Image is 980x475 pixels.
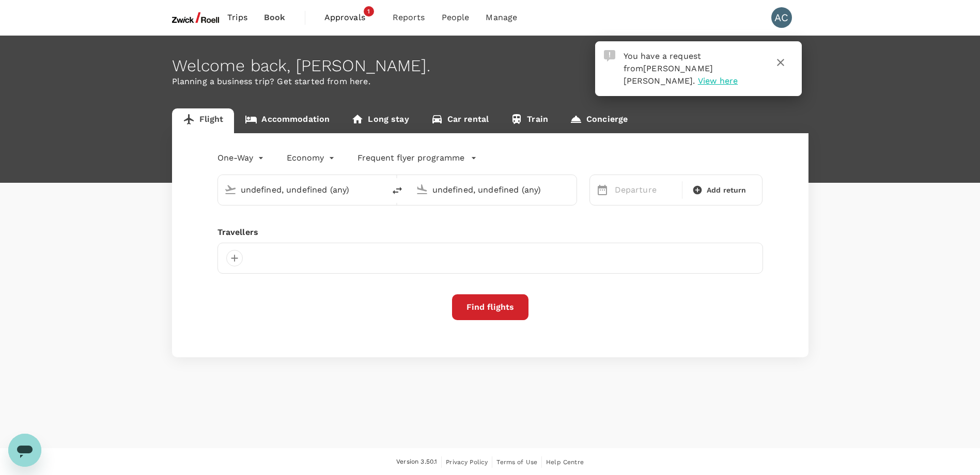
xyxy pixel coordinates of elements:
iframe: Button to launch messaging window [8,434,41,467]
a: Accommodation [234,108,340,133]
span: 1 [364,6,374,17]
p: Frequent flyer programme [357,152,464,164]
a: Privacy Policy [446,456,488,468]
button: delete [385,178,410,203]
div: Welcome back , [PERSON_NAME] . [172,56,808,75]
div: One-Way [217,150,266,166]
a: Help Centre [546,456,584,468]
input: Going to [432,182,555,198]
p: Departure [615,184,676,196]
span: Add return [707,185,746,196]
a: Concierge [559,108,639,133]
span: Reports [393,11,425,24]
span: Book [264,11,286,24]
span: You have a request from . [624,51,713,86]
span: People [442,11,470,24]
a: Flight [172,108,235,133]
span: Trips [227,11,247,24]
span: Manage [486,11,517,24]
div: Economy [287,150,337,166]
span: View here [698,76,738,86]
span: Version 3.50.1 [396,457,437,467]
a: Train [500,108,559,133]
img: Approval Request [604,50,615,61]
span: Approvals [324,11,376,24]
span: Terms of Use [496,458,537,466]
button: Frequent flyer programme [357,152,477,164]
button: Open [378,188,380,191]
img: ZwickRoell Pte. Ltd. [172,6,220,29]
div: AC [771,7,792,28]
button: Find flights [452,294,528,320]
button: Open [569,188,571,191]
a: Terms of Use [496,456,537,468]
a: Car rental [420,108,500,133]
a: Long stay [340,108,419,133]
p: Planning a business trip? Get started from here. [172,75,808,88]
span: [PERSON_NAME] [PERSON_NAME] [624,64,713,86]
span: Privacy Policy [446,458,488,466]
div: Travellers [217,226,763,239]
input: Depart from [241,182,363,198]
span: Help Centre [546,458,584,466]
